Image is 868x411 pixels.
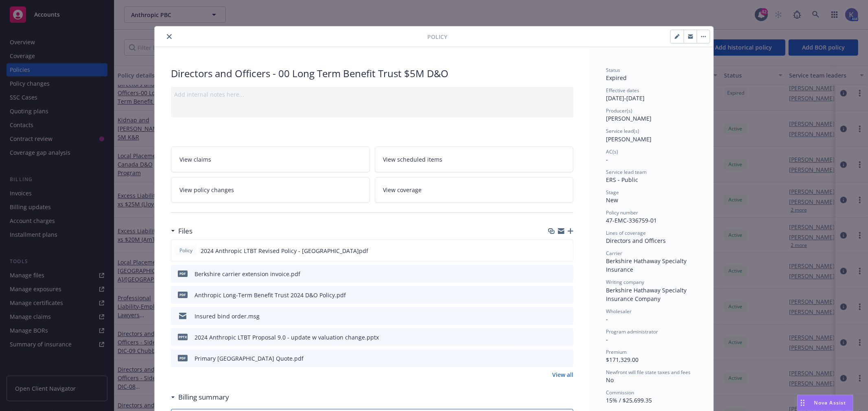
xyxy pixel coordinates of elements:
[179,186,234,194] span: View policy changes
[606,216,657,224] span: 47-EMC-336759-01
[606,237,666,244] span: Directors and Officers
[563,291,570,299] button: preview file
[606,348,627,355] span: Premium
[606,176,638,184] span: ERS - Public
[606,376,614,384] span: No
[606,115,652,122] span: [PERSON_NAME]
[563,354,570,363] button: preview file
[606,196,618,204] span: New
[178,355,188,361] span: pdf
[563,333,570,342] button: preview file
[179,155,211,164] span: View claims
[375,147,574,172] a: View scheduled items
[549,247,556,255] button: download file
[550,333,556,342] button: download file
[606,189,619,196] span: Stage
[814,399,846,406] span: Nova Assist
[171,177,370,203] a: View policy changes
[606,87,639,94] span: Effective dates
[195,270,300,278] div: Berkshire carrier extension invoice.pdf
[383,155,443,164] span: View scheduled items
[171,147,370,172] a: View claims
[798,395,808,411] div: Drag to move
[606,335,608,343] span: -
[375,177,574,203] a: View coverage
[178,226,192,236] h3: Files
[195,354,304,363] div: Primary [GEOGRAPHIC_DATA] Quote.pdf
[174,90,570,99] div: Add internal notes here...
[550,312,556,320] button: download file
[606,128,639,134] span: Service lead(s)
[606,257,688,273] span: Berkshire Hathaway Specialty Insurance
[606,286,688,303] span: Berkshire Hathaway Specialty Insurance Company
[606,229,646,236] span: Lines of coverage
[195,291,346,299] div: Anthropic Long-Term Benefit Trust 2024 D&O Policy.pdf
[550,270,556,278] button: download file
[563,312,570,320] button: preview file
[427,32,447,41] span: Policy
[550,354,556,363] button: download file
[606,250,622,257] span: Carrier
[606,315,608,323] span: -
[606,169,647,175] span: Service lead team
[563,270,570,278] button: preview file
[606,74,627,82] span: Expired
[797,395,853,411] button: Nova Assist
[178,334,188,340] span: pptx
[606,308,632,315] span: Wholesaler
[606,279,644,286] span: Writing company
[606,356,638,363] span: $171,329.00
[178,292,188,298] span: pdf
[171,67,573,80] div: Directors and Officers - 00 Long Term Benefit Trust $5M D&O
[178,247,194,254] span: Policy
[171,226,192,236] div: Files
[178,270,188,277] span: pdf
[606,67,620,74] span: Status
[606,107,632,114] span: Producer(s)
[550,291,556,299] button: download file
[606,148,618,155] span: AC(s)
[606,156,608,163] span: -
[606,369,691,376] span: Newfront will file state taxes and fees
[606,87,697,102] div: [DATE] - [DATE]
[562,247,570,255] button: preview file
[178,392,229,402] h3: Billing summary
[195,312,260,320] div: Insured bind order.msg
[164,32,174,41] button: close
[606,135,652,143] span: [PERSON_NAME]
[606,328,658,335] span: Program administrator
[606,396,652,404] span: 15% / $25,699.35
[606,209,638,216] span: Policy number
[552,370,573,379] a: View all
[383,186,422,194] span: View coverage
[201,247,368,255] span: 2024 Anthropic LTBT Revised Policy - [GEOGRAPHIC_DATA]pdf
[195,333,379,342] div: 2024 Anthropic LTBT Proposal 9.0 - update w valuation change.pptx
[606,389,634,396] span: Commission
[171,392,229,402] div: Billing summary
